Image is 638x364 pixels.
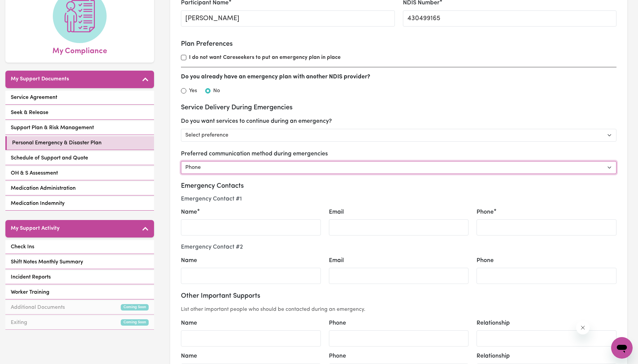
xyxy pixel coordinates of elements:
span: Personal Emergency & Disaster Plan [12,139,102,147]
h4: Emergency Contact # 1 [181,195,616,203]
label: Name [181,208,197,217]
button: My Support Documents [5,71,154,88]
span: OH & S Assessment [11,169,58,177]
a: Shift Notes Monthly Summary [5,255,154,269]
span: Medication Administration [11,184,76,192]
a: Medication Administration [5,182,154,195]
span: Check Ins [11,243,34,251]
iframe: Button to launch messaging window [611,337,633,359]
iframe: Close message [576,321,590,334]
a: Additional DocumentsComing Soon [5,301,154,315]
label: Do you want services to continue during an emergency? [181,117,332,126]
label: Phone [477,256,494,265]
span: My Compliance [52,43,107,57]
span: Seek & Release [11,109,48,117]
small: Coming Soon [121,319,149,326]
a: Service Agreement [5,91,154,105]
span: Service Agreement [11,94,57,102]
a: Worker Training [5,286,154,299]
label: Email [329,208,344,217]
label: Yes [189,87,197,95]
a: Medication Indemnity [5,197,154,211]
span: Schedule of Support and Quote [11,154,88,162]
h3: Other Important Supports [181,292,616,300]
label: Phone [329,352,346,361]
span: Need any help? [4,5,41,10]
span: Incident Reports [11,273,51,281]
h3: Plan Preferences [181,40,616,48]
label: Name [181,319,197,328]
a: Seek & Release [5,106,154,120]
a: OH & S Assessment [5,167,154,180]
label: Do you already have an emergency plan with another NDIS provider? [181,73,370,81]
strong: I do not want Careseekers to put an emergency plan in place [189,55,341,60]
span: Medication Indemnity [11,199,65,208]
a: Schedule of Support and Quote [5,151,154,165]
a: Incident Reports [5,270,154,284]
h3: Emergency Contacts [181,182,616,190]
span: Additional Documents [11,303,65,312]
span: Exiting [11,319,27,327]
h4: Emergency Contact # 2 [181,244,616,251]
a: ExitingComing Soon [5,316,154,330]
small: Coming Soon [121,304,149,311]
label: Phone [329,319,346,328]
a: Personal Emergency & Disaster Plan [5,136,154,150]
a: Support Plan & Risk Management [5,121,154,135]
label: Relationship [477,352,510,361]
label: Relationship [477,319,510,328]
span: Worker Training [11,288,49,296]
h3: Service Delivery During Emergencies [181,104,616,112]
a: Check Ins [5,240,154,254]
label: Email [329,256,344,265]
h5: My Support Activity [11,225,60,232]
label: Phone [477,208,494,217]
label: No [213,87,220,95]
p: List other important people who should be contacted during an emergency. [181,305,616,314]
button: My Support Activity [5,220,154,238]
label: Name [181,256,197,265]
label: Preferred communication method during emergencies [181,150,328,158]
label: Name [181,352,197,361]
span: Shift Notes Monthly Summary [11,258,83,266]
span: Support Plan & Risk Management [11,124,94,132]
h5: My Support Documents [11,76,69,82]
